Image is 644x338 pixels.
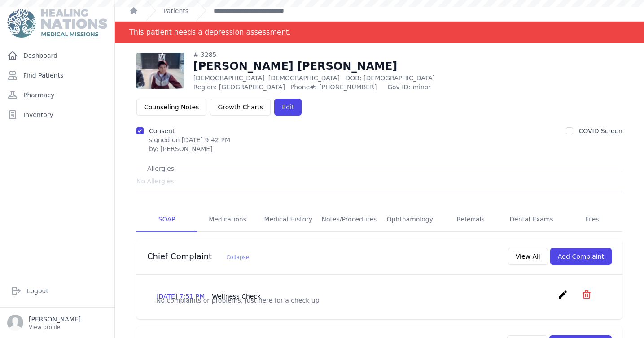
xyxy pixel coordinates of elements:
[4,86,111,104] a: Pharmacy
[115,22,644,43] div: Notification
[7,315,107,331] a: [PERSON_NAME] View profile
[136,53,184,89] img: zNjziczBmPhhTDIf3xgK2NTXr9AfWgz2jcYzAaUvV6DIY1ZVlSVB5b6BsbXG7f+P8BLbawEAY8pqkAAAAldEVYdGRhdGU6Y3J...
[193,50,485,59] div: # 3285
[156,292,261,301] p: [DATE] 7:51 PM
[129,22,291,43] div: This patient needs a depression assessment.
[508,248,548,265] button: View All
[290,82,382,91] span: Phone#: [PHONE_NUMBER]
[156,296,603,305] p: No complaints or problems, just here for a check up
[4,106,111,124] a: Inventory
[4,66,111,84] a: Find Patients
[147,251,249,262] h3: Chief Complaint
[4,47,111,65] a: Dashboard
[345,74,435,82] span: DOB: [DEMOGRAPHIC_DATA]
[29,324,81,331] p: View profile
[440,208,501,232] a: Referrals
[319,208,379,232] a: Notes/Procedures
[274,99,302,116] a: Edit
[258,208,319,232] a: Medical History
[268,74,340,82] span: [DEMOGRAPHIC_DATA]
[210,99,271,116] a: Growth Charts
[136,208,622,232] nav: Tabs
[7,9,107,38] img: Medical Missions EMR
[550,248,612,265] button: Add Complaint
[136,99,206,116] button: Counseling Notes
[557,293,570,302] a: create
[149,127,175,134] label: Consent
[197,208,258,232] a: Medications
[136,177,174,186] span: No Allergies
[557,289,568,300] i: create
[144,164,178,173] span: Allergies
[193,82,285,91] span: Region: [GEOGRAPHIC_DATA]
[136,208,197,232] a: SOAP
[149,144,230,153] div: by: [PERSON_NAME]
[193,59,485,74] h1: [PERSON_NAME] [PERSON_NAME]
[578,127,622,134] label: COVID Screen
[212,293,261,300] span: Wellness Check
[193,74,485,82] p: [DEMOGRAPHIC_DATA]
[501,208,561,232] a: Dental Exams
[163,6,188,15] a: Patients
[7,282,107,300] a: Logout
[387,82,484,91] span: Gov ID: minor
[380,208,440,232] a: Ophthamology
[29,315,81,324] p: [PERSON_NAME]
[149,135,230,144] p: signed on [DATE] 9:42 PM
[562,208,622,232] a: Files
[226,254,249,260] span: Collapse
